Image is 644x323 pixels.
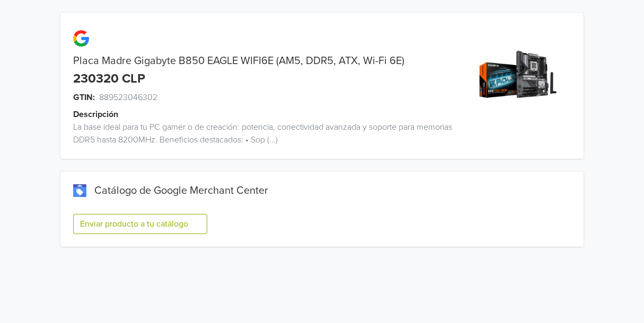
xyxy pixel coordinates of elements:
span: GTIN: [73,91,95,104]
img: product_image [478,34,558,114]
div: La base ideal para tu PC gamer o de creación: potencia, conectividad avanzada y soporte para memo... [60,121,453,146]
div: Descripción [73,108,466,121]
div: 230320 CLP [73,71,145,87]
button: Enviar producto a tu catálogo [73,214,207,234]
div: Catálogo de Google Merchant Center [73,184,571,197]
div: Placa Madre Gigabyte B850 EAGLE WIFI6E (AM5, DDR5, ATX, Wi-Fi 6E) [60,55,453,67]
span: 889523046302 [99,91,157,104]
